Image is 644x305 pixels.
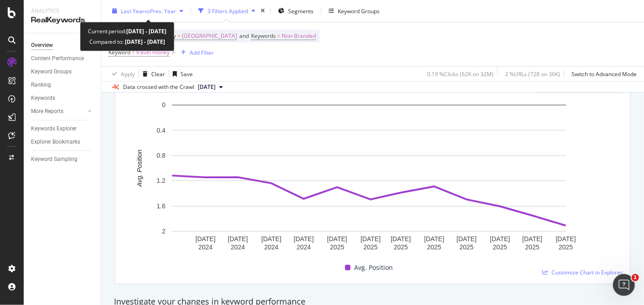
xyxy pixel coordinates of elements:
button: Clear [139,67,165,81]
text: [DATE] [490,235,510,243]
div: Switch to Advanced Mode [572,70,637,78]
div: Add Filter [190,48,214,56]
div: Save [180,70,193,78]
svg: A chart. [123,100,615,259]
a: Keywords [31,93,94,103]
text: 2025 [427,243,441,251]
a: Explorer Bookmarks [31,137,94,147]
button: Apply [108,67,135,81]
text: [DATE] [522,235,542,243]
div: Clear [151,70,165,78]
div: Explorer Bookmarks [31,137,80,147]
text: 2025 [364,243,378,251]
a: Customize Chart in Explorer [542,269,623,276]
text: [DATE] [261,235,281,243]
button: 3 Filters Applied [195,4,259,18]
text: [DATE] [361,235,381,243]
div: Current period: [88,26,167,36]
text: 0.8 [157,152,166,159]
text: 1.2 [157,177,166,185]
text: 2025 [559,243,573,251]
button: Segments [274,4,317,18]
text: [DATE] [391,235,411,243]
text: 2025 [330,243,344,251]
button: Add Filter [177,47,214,58]
button: Switch to Advanced Mode [568,67,637,81]
b: [DATE] - [DATE] [124,38,165,46]
text: [DATE] [327,235,347,243]
a: Overview [31,41,94,50]
a: Keyword Sampling [31,155,94,164]
span: Avg. Position [354,262,393,273]
div: Keyword Groups [31,67,72,77]
span: Keywords [251,32,276,40]
span: 1 [632,274,639,281]
text: 2024 [231,243,245,251]
div: Compared to: [89,36,165,47]
div: 3 Filters Applied [207,7,248,15]
div: More Reports [31,107,63,116]
span: travel money [136,46,170,59]
span: Segments [288,7,314,15]
text: [DATE] [196,235,216,243]
text: Avg. Position [136,150,143,187]
text: [DATE] [424,235,444,243]
span: vs Prev. Year [144,7,176,15]
a: Keywords Explorer [31,124,94,134]
text: 2025 [526,243,540,251]
text: 0 [162,101,165,109]
div: Analytics [31,7,93,15]
text: 2 [162,227,165,235]
iframe: Intercom live chat [613,274,635,296]
div: Overview [31,41,53,50]
span: = [177,32,180,40]
div: Content Performance [31,54,84,63]
div: 2 % URLs ( 728 on 36K ) [505,70,560,78]
a: Content Performance [31,54,94,63]
text: [DATE] [294,235,314,243]
div: Keywords Explorer [31,124,77,134]
button: [DATE] [194,82,227,93]
span: Last Year [121,7,144,15]
div: Ranking [31,80,51,90]
text: 2024 [264,243,278,251]
a: More Reports [31,107,85,116]
div: 0.19 % Clicks ( 62K on 32M ) [427,70,494,78]
text: 1.6 [157,202,166,210]
div: Apply [121,70,135,78]
a: Ranking [31,80,94,90]
text: 2025 [459,243,474,251]
span: = [277,32,280,40]
a: Keyword Groups [31,67,94,77]
b: [DATE] - [DATE] [127,27,167,35]
span: Non-Branded [282,30,316,42]
text: 2025 [493,243,507,251]
div: Data crossed with the Crawl [123,83,194,91]
text: 2024 [297,243,311,251]
text: [DATE] [556,235,576,243]
text: [DATE] [228,235,248,243]
text: 2024 [198,243,212,251]
div: Keyword Sampling [31,155,77,164]
div: RealKeywords [31,15,93,26]
button: Keyword Groups [325,4,383,18]
text: 2025 [394,243,408,251]
span: = [132,48,135,56]
span: and [239,32,249,40]
div: times [259,6,267,16]
span: 2025 Aug. 25th [198,83,216,91]
div: Keywords [31,93,55,103]
button: Save [169,67,193,81]
span: [GEOGRAPHIC_DATA] [182,30,237,42]
text: [DATE] [457,235,477,243]
button: Last YearvsPrev. Year [108,4,187,18]
span: Keyword [108,48,130,56]
text: 0.4 [157,127,166,134]
div: Keyword Groups [338,7,380,15]
span: Customize Chart in Explorer [551,269,623,276]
